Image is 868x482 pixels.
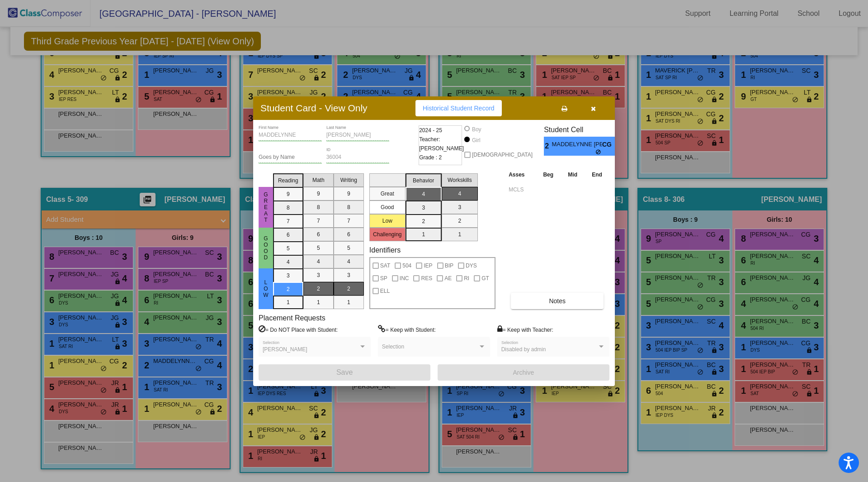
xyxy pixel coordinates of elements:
th: Mid [561,170,585,180]
span: Archive [513,369,534,376]
span: DYS [466,260,477,271]
span: Good [262,235,270,261]
div: Girl [472,136,481,144]
button: Historical Student Record [415,100,502,116]
span: [PERSON_NAME] [263,346,307,353]
span: Save [336,368,353,376]
input: Enter ID [326,154,390,161]
span: IEP [424,260,432,271]
span: RI [464,273,469,284]
span: Teacher: [PERSON_NAME] [419,135,464,153]
span: INC [400,273,409,284]
span: Historical Student Record [423,105,495,112]
span: Low [262,279,270,298]
span: RES [421,273,432,284]
span: ELL [380,286,390,296]
span: GT [481,273,489,284]
span: 4 [615,141,623,152]
span: MADDELYNNE [PERSON_NAME] [552,140,602,149]
label: = Do NOT Place with Student: [259,325,338,334]
th: Asses [506,170,536,180]
th: Beg [536,170,561,180]
th: End [585,170,609,180]
span: AE [444,273,452,284]
span: CG [602,140,615,149]
span: Great [262,191,270,223]
span: SAT [380,260,390,271]
h3: Student Card - View Only [260,102,368,114]
span: BIP [445,260,453,271]
span: [DEMOGRAPHIC_DATA] [472,149,533,160]
div: Boy [472,125,481,134]
span: Notes [549,297,566,305]
span: Disabled by admin [501,346,546,353]
span: SP [380,273,387,284]
input: assessment [509,183,533,196]
label: = Keep with Student: [378,325,436,334]
label: Identifiers [369,246,401,254]
button: Notes [511,293,604,309]
input: goes by name [259,154,322,161]
span: 2 [544,141,552,152]
button: Save [259,364,430,381]
label: Placement Requests [259,314,325,322]
span: 2024 - 25 [419,126,442,135]
span: 504 [402,260,411,271]
span: Grade : 2 [419,153,442,162]
label: = Keep with Teacher: [497,325,553,334]
h3: Student Cell [544,125,623,134]
button: Archive [438,364,609,381]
